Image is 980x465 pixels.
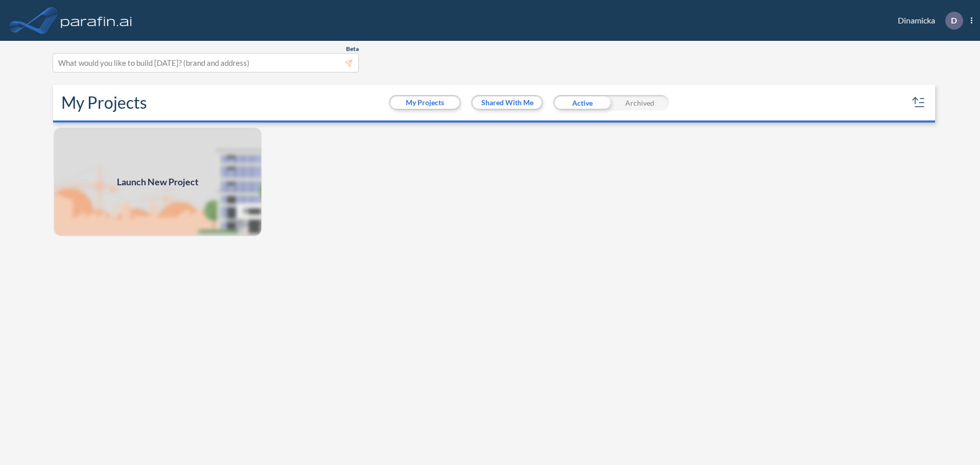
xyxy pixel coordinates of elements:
[553,95,611,110] div: Active
[61,93,147,112] h2: My Projects
[911,94,927,111] button: sort
[611,95,669,110] div: Archived
[59,10,134,31] img: logo
[883,12,972,30] div: Dinamicka
[53,127,262,237] img: add
[390,96,459,109] button: My Projects
[53,127,262,237] a: Launch New Project
[117,175,199,189] span: Launch New Project
[951,16,957,25] p: D
[346,45,359,53] span: Beta
[473,96,542,109] button: Shared With Me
